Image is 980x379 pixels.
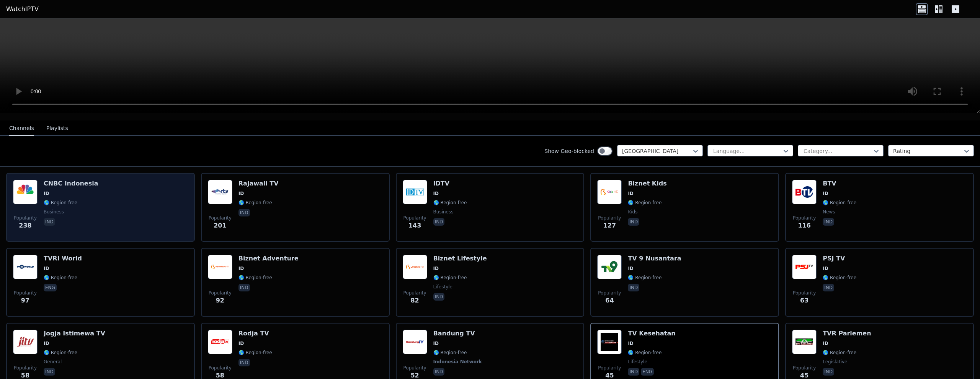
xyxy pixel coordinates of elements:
[628,275,661,281] span: 🌎 Region-free
[433,330,483,337] h6: Bandung TV
[597,180,622,204] img: Biznet Kids
[14,290,37,296] span: Popularity
[44,209,64,215] span: business
[798,221,810,230] span: 116
[44,180,98,187] h6: CNBC Indonesia
[44,359,62,365] span: general
[628,190,633,197] span: ID
[628,340,633,346] span: ID
[403,330,427,354] img: Bandung TV
[208,255,232,279] img: Biznet Adventure
[823,368,834,376] p: ind
[238,275,272,281] span: 🌎 Region-free
[823,330,871,337] h6: TVR Parlemen
[238,200,272,206] span: 🌎 Region-free
[823,340,828,346] span: ID
[208,180,232,204] img: Rajawali TV
[823,200,856,206] span: 🌎 Region-free
[823,275,856,281] span: 🌎 Region-free
[433,284,452,290] span: lifestyle
[44,275,77,281] span: 🌎 Region-free
[433,209,454,215] span: business
[14,365,37,371] span: Popularity
[433,200,467,206] span: 🌎 Region-free
[628,200,661,206] span: 🌎 Region-free
[628,284,639,291] p: ind
[13,330,38,354] img: Jogja Istimewa TV
[433,368,445,376] p: ind
[823,284,834,291] p: ind
[44,218,55,226] p: ind
[433,359,482,365] span: Indonesia Network
[216,296,224,305] span: 92
[823,359,847,365] span: legislative
[403,290,426,296] span: Popularity
[433,293,445,301] p: ind
[44,284,57,291] p: eng
[823,255,856,262] h6: PSJ TV
[793,290,816,296] span: Popularity
[13,180,38,204] img: CNBC Indonesia
[433,275,467,281] span: 🌎 Region-free
[209,215,232,221] span: Popularity
[6,5,39,14] a: WatchIPTV
[792,255,817,279] img: PSJ TV
[598,365,621,371] span: Popularity
[793,365,816,371] span: Popularity
[209,290,232,296] span: Popularity
[603,221,616,230] span: 127
[628,255,681,262] h6: TV 9 Nusantara
[14,215,37,221] span: Popularity
[628,209,637,215] span: kids
[214,221,226,230] span: 201
[403,180,427,204] img: IDTV
[605,296,614,305] span: 64
[408,221,421,230] span: 143
[238,255,299,262] h6: Biznet Adventure
[433,340,439,346] span: ID
[13,255,38,279] img: TVRI World
[410,296,419,305] span: 82
[800,296,808,305] span: 63
[823,350,856,356] span: 🌎 Region-free
[44,340,49,346] span: ID
[823,218,834,226] p: ind
[433,218,445,226] p: ind
[628,368,639,376] p: ind
[628,359,647,365] span: lifestyle
[9,121,34,136] button: Channels
[544,147,594,155] label: Show Geo-blocked
[597,330,622,354] img: TV Kesehatan
[209,365,232,371] span: Popularity
[403,365,426,371] span: Popularity
[433,255,487,262] h6: Biznet Lifestyle
[21,296,29,305] span: 97
[238,265,244,272] span: ID
[433,350,467,356] span: 🌎 Region-free
[823,209,835,215] span: news
[403,215,426,221] span: Popularity
[823,265,828,272] span: ID
[433,180,467,187] h6: IDTV
[823,190,828,197] span: ID
[238,284,250,291] p: ind
[598,290,621,296] span: Popularity
[44,265,49,272] span: ID
[208,330,232,354] img: Rodja TV
[238,190,244,197] span: ID
[238,359,250,366] p: ind
[628,218,639,226] p: ind
[19,221,31,230] span: 238
[238,340,244,346] span: ID
[598,215,621,221] span: Popularity
[793,215,816,221] span: Popularity
[403,255,427,279] img: Biznet Lifestyle
[238,350,272,356] span: 🌎 Region-free
[433,265,439,272] span: ID
[792,180,817,204] img: BTV
[628,180,666,187] h6: Biznet Kids
[823,180,856,187] h6: BTV
[44,200,77,206] span: 🌎 Region-free
[44,350,77,356] span: 🌎 Region-free
[238,180,279,187] h6: Rajawali TV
